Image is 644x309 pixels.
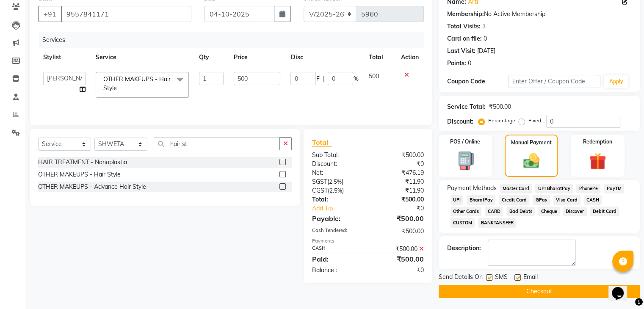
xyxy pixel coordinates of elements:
div: ₹476.19 [368,168,430,177]
label: POS / Online [450,138,480,146]
div: ( ) [306,186,368,195]
span: Email [523,273,538,283]
th: Disc [285,48,363,67]
span: 500 [368,72,379,80]
span: 2.5% [329,187,342,194]
img: _pos-terminal.svg [451,151,479,171]
span: % [353,74,358,83]
div: CASH [306,245,368,254]
span: BharatPay [467,195,495,205]
div: ₹500.00 [489,102,511,111]
label: Redemption [583,138,612,146]
label: Fixed [528,117,541,124]
iframe: chat widget [608,275,636,301]
div: ₹11.90 [368,186,430,195]
span: CGST [312,187,328,194]
a: x [117,84,121,92]
div: Total Visits: [447,22,481,31]
div: HAIR TREATMENT - Nanoplastia [38,158,127,167]
div: Membership: [447,10,484,19]
span: Credit Card [499,195,529,205]
div: ₹500.00 [368,245,430,254]
span: PhonePe [576,184,600,193]
div: 0 [484,34,487,43]
input: Search by Name/Mobile/Email/Code [61,6,191,22]
div: ₹500.00 [368,227,430,236]
div: 0 [468,59,471,68]
button: Apply [604,75,628,88]
div: ₹500.00 [368,151,430,160]
div: ₹500.00 [368,213,430,223]
span: Send Details On [439,273,483,283]
img: _cash.svg [518,152,544,170]
div: Payments [312,237,424,245]
div: Payable: [306,213,368,223]
span: UPI BharatPay [535,184,573,193]
div: OTHER MAKEUPS - Advance Hair Style [38,182,146,191]
span: F [316,74,319,83]
label: Manual Payment [511,139,552,146]
span: CARD [485,207,503,216]
span: UPI [451,195,464,205]
span: SMS [495,273,508,283]
div: Paid: [306,254,368,264]
button: +91 [38,6,62,22]
span: CASH [584,195,602,205]
div: Last Visit: [447,47,475,55]
span: Discover [563,207,587,216]
span: Master Card [500,184,532,193]
div: Coupon Code [447,77,509,86]
th: Action [396,48,424,67]
div: ₹500.00 [368,195,430,204]
th: Total [363,48,395,67]
div: Discount: [306,160,368,168]
th: Stylist [38,48,91,67]
span: GPay [533,195,550,205]
span: Total [312,138,332,147]
span: OTHER MAKEUPS - Hair Style [103,75,171,92]
span: BANKTANSFER [478,218,516,228]
span: CUSTOM [451,218,475,228]
th: Price [229,48,285,67]
div: Points: [447,59,466,68]
button: Checkout [439,285,640,298]
span: Visa Card [553,195,580,205]
div: ₹0 [378,204,430,213]
div: ( ) [306,177,368,186]
div: Card on file: [447,34,482,43]
input: Search or Scan [154,137,280,150]
div: Service Total: [447,102,486,111]
th: Service [91,48,194,67]
span: Cheque [538,207,560,216]
div: ₹0 [368,160,430,168]
span: Bad Debts [506,207,535,216]
a: Add Tip [306,204,378,213]
span: Other Cards [451,207,482,216]
div: Net: [306,168,368,177]
img: _gift.svg [584,151,611,172]
span: 2.5% [329,178,342,185]
div: OTHER MAKEUPS - Hair Style [38,170,121,179]
div: Sub Total: [306,151,368,160]
span: SGST [312,178,327,185]
div: 3 [482,22,486,31]
div: [DATE] [477,47,495,55]
label: Percentage [488,117,515,124]
div: ₹500.00 [368,254,430,264]
div: Total: [306,195,368,204]
span: Debit Card [590,207,619,216]
th: Qty [194,48,229,67]
div: ₹11.90 [368,177,430,186]
div: No Active Membership [447,10,631,19]
span: | [323,74,324,83]
div: Cash Tendered: [306,227,368,236]
input: Enter Offer / Coupon Code [509,75,601,88]
div: Description: [447,244,481,253]
div: Discount: [447,117,473,126]
div: ₹0 [368,266,430,275]
div: Services [39,32,430,48]
span: Payment Methods [447,184,497,193]
div: Balance : [306,266,368,275]
span: PayTM [604,184,624,193]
